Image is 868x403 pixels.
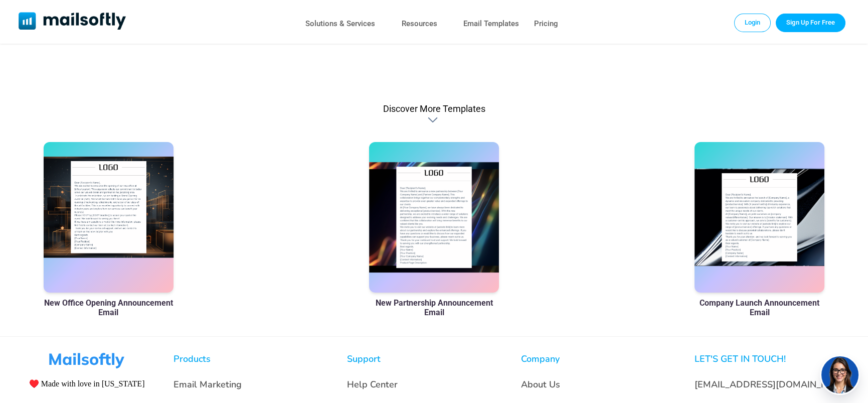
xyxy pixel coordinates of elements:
div: Discover More Templates [428,115,440,125]
a: Email Marketing [173,378,242,390]
a: [EMAIL_ADDRESS][DOMAIN_NAME] [695,378,850,390]
a: About Us [521,378,560,390]
a: Email Templates [463,17,519,31]
a: Trial [776,14,845,32]
a: Solutions & Services [305,17,375,31]
span: ♥️ Made with love in [US_STATE] [29,379,145,388]
a: Company Launch Announcement Email [695,298,825,317]
a: Login [734,14,771,32]
a: New Office Opening Announcement Email [44,298,174,317]
a: Pricing [534,17,558,31]
a: Mailsoftly [19,12,126,32]
a: Help Center [347,378,398,390]
a: New Partnership Announcement Email [369,298,499,317]
div: Discover More Templates [383,103,485,114]
a: Resources [402,17,437,31]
